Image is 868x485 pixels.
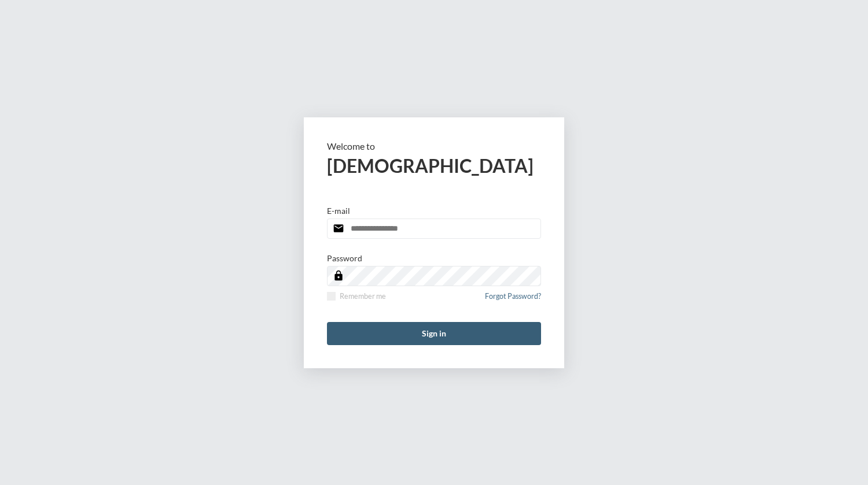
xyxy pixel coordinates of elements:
[327,253,362,263] p: Password
[327,292,386,301] label: Remember me
[327,322,541,345] button: Sign in
[327,140,541,151] p: Welcome to
[485,292,541,308] a: Forgot Password?
[327,206,350,216] p: E-mail
[327,154,541,177] h2: [DEMOGRAPHIC_DATA]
